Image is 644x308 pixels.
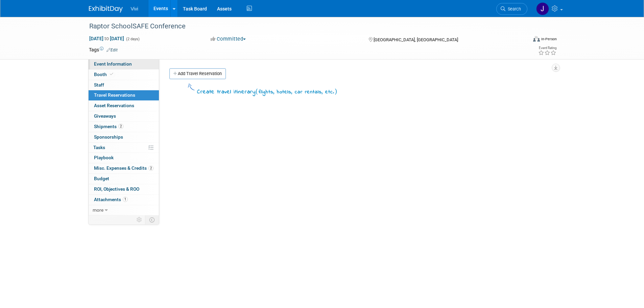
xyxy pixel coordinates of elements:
[89,132,159,142] a: Sponsorships
[103,36,110,41] span: to
[89,153,159,163] a: Playbook
[89,46,118,53] td: Tags
[94,155,114,160] span: Playbook
[94,103,134,108] span: Asset Reservations
[487,35,557,45] div: Event Format
[89,174,159,184] a: Budget
[536,2,549,15] img: Jonathan Rendon
[94,82,104,88] span: Staff
[125,37,140,41] span: (2 days)
[533,36,540,42] img: Format-Inperson.png
[94,165,153,171] span: Misc. Expenses & Credits
[93,145,105,150] span: Tasks
[94,61,132,67] span: Event Information
[334,88,337,95] span: )
[89,6,123,13] img: ExhibitDay
[89,122,159,132] a: Shipments2
[89,143,159,153] a: Tasks
[374,37,458,42] span: [GEOGRAPHIC_DATA], [GEOGRAPHIC_DATA]
[256,88,259,95] span: (
[208,35,248,43] button: Committed
[89,195,159,205] a: Attachments1
[259,88,334,96] span: flights, hotels, car rentals, etc.
[87,20,517,32] div: Raptor SchoolSAFE Conference
[94,186,139,192] span: ROI, Objectives & ROO
[89,184,159,194] a: ROI, Objectives & ROO
[197,87,337,96] div: Create travel itinerary
[541,37,557,42] div: In-Person
[131,6,138,11] span: Vivi
[123,197,128,202] span: 1
[89,35,124,42] span: [DATE] [DATE]
[94,72,115,77] span: Booth
[106,48,118,52] a: Edit
[169,68,226,79] a: Add Travel Reservation
[538,46,556,50] div: Event Rating
[94,113,116,119] span: Giveaways
[148,166,153,171] span: 2
[89,90,159,100] a: Travel Reservations
[110,72,113,76] i: Booth reservation complete
[505,6,521,11] span: Search
[89,205,159,215] a: more
[89,101,159,111] a: Asset Reservations
[89,70,159,80] a: Booth
[94,124,123,129] span: Shipments
[93,207,103,213] span: more
[118,124,123,129] span: 2
[94,92,135,98] span: Travel Reservations
[496,3,527,15] a: Search
[89,163,159,173] a: Misc. Expenses & Credits2
[145,215,159,224] td: Toggle Event Tabs
[89,111,159,121] a: Giveaways
[94,197,128,202] span: Attachments
[89,59,159,69] a: Event Information
[94,134,123,140] span: Sponsorships
[94,176,109,181] span: Budget
[89,80,159,90] a: Staff
[134,215,145,224] td: Personalize Event Tab Strip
